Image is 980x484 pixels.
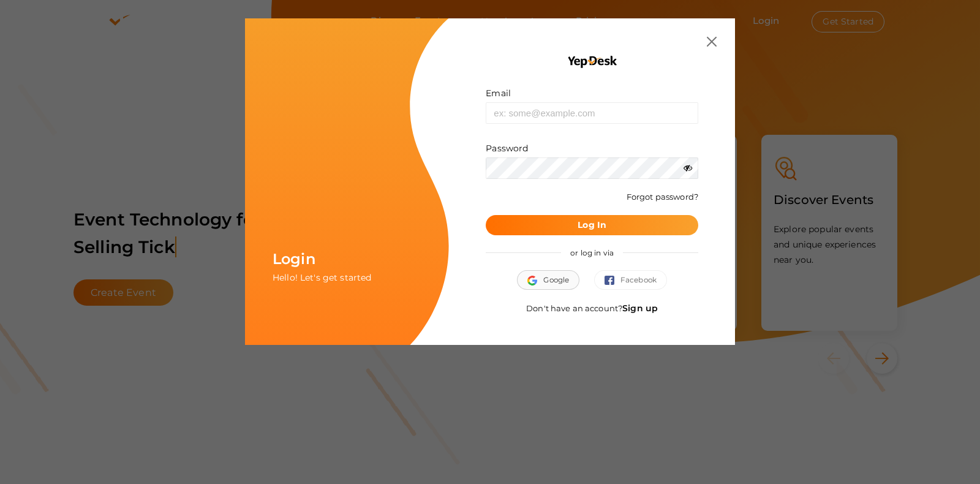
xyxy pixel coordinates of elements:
[567,55,617,69] img: YEP_black_cropped.png
[486,87,511,99] label: Email
[605,276,620,285] img: facebook.svg
[527,274,569,286] span: Google
[622,303,658,314] a: Sign up
[517,270,579,290] button: Google
[526,303,658,313] span: Don't have an account?
[486,142,528,154] label: Password
[578,219,606,230] b: Log In
[486,102,698,124] input: ex: some@example.com
[707,37,717,47] img: close.svg
[273,250,315,268] span: Login
[627,192,698,202] a: Forgot password?
[527,276,543,285] img: google.svg
[273,272,371,283] span: Hello! Let's get started
[561,239,623,267] span: or log in via
[605,274,657,286] span: Facebook
[594,270,667,290] button: Facebook
[486,215,698,235] button: Log In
